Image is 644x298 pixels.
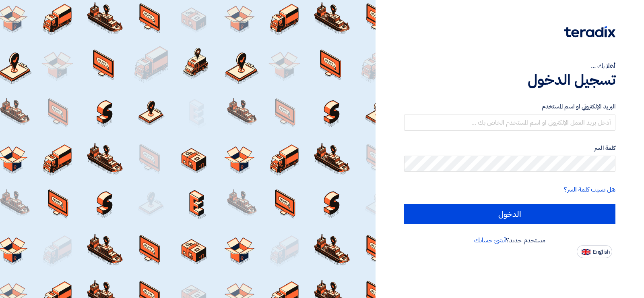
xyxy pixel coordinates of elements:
label: كلمة السر [404,144,615,153]
a: هل نسيت كلمة السر؟ [564,185,615,194]
div: أهلا بك ... [404,61,615,71]
div: مستخدم جديد؟ [404,235,615,245]
img: en-US.png [582,249,590,255]
label: البريد الإلكتروني او اسم المستخدم [404,102,615,111]
button: English [577,245,612,258]
a: أنشئ حسابك [474,235,506,245]
span: English [593,249,610,255]
input: الدخول [404,204,615,224]
h1: تسجيل الدخول [404,71,615,89]
input: أدخل بريد العمل الإلكتروني او اسم المستخدم الخاص بك ... [404,115,615,131]
img: Teradix logo [564,26,615,38]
